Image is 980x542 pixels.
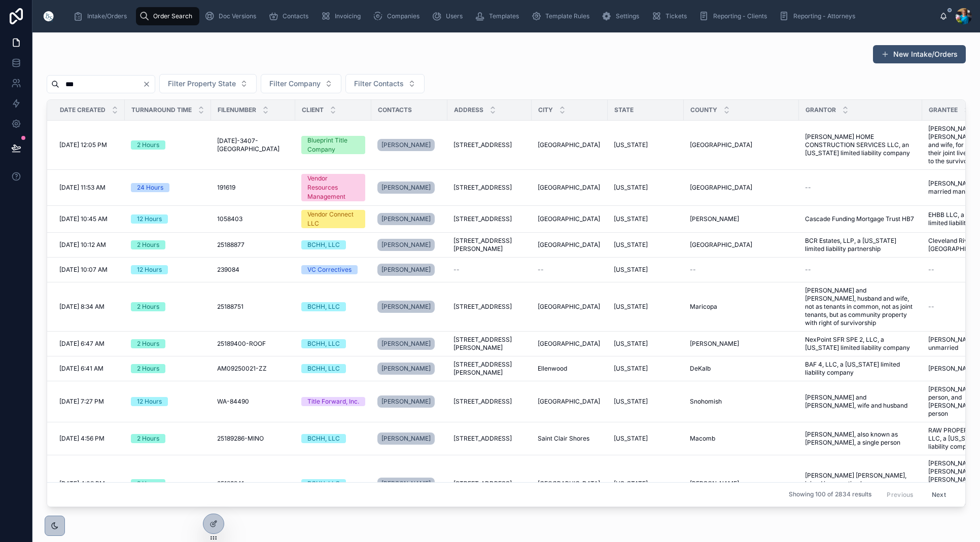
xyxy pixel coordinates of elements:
a: [GEOGRAPHIC_DATA] [538,303,602,311]
span: Contacts [283,12,308,20]
a: Cascade Funding Mortgage Trust HB7 [805,215,916,223]
span: 25189341 [217,480,244,488]
a: 25189400-ROOF [217,340,289,348]
a: Vendor Connect LLC [301,210,365,228]
a: [PERSON_NAME] [377,264,435,276]
span: Maricopa [690,303,717,311]
span: Turnaround Time [131,106,192,114]
a: [GEOGRAPHIC_DATA] [538,241,602,249]
span: AM09250021-ZZ [217,365,267,373]
a: [GEOGRAPHIC_DATA] [538,480,602,488]
span: [STREET_ADDRESS] [453,141,512,149]
a: [GEOGRAPHIC_DATA] [538,398,602,406]
span: Intake/Orders [87,12,127,20]
span: [STREET_ADDRESS] [453,184,512,192]
a: 2 Hours [131,434,205,443]
span: City [538,106,553,114]
a: -- [805,266,916,274]
span: [PERSON_NAME] [690,340,739,348]
span: 25189286-MINO [217,435,264,443]
a: Blueprint Title Company [301,136,365,154]
a: [DATE] 10:45 AM [59,215,119,223]
a: [STREET_ADDRESS] [453,398,526,406]
span: [PERSON_NAME] and [PERSON_NAME], wife and husband [805,393,916,410]
span: -- [538,266,544,274]
a: [PERSON_NAME], also known as [PERSON_NAME], a single person [805,430,916,447]
a: [PERSON_NAME] [377,213,435,225]
span: [PERSON_NAME] [381,398,431,406]
a: New Intake/Orders [873,45,966,63]
span: [PERSON_NAME] [690,480,739,488]
span: [STREET_ADDRESS] [453,480,512,488]
button: Next [925,487,953,502]
span: [GEOGRAPHIC_DATA] [538,184,600,192]
a: [PERSON_NAME] [377,137,441,153]
div: BCHH, LLC [307,364,340,373]
a: [PERSON_NAME] [377,360,441,377]
a: [DATE] 7:27 PM [59,398,119,406]
a: [DATE] 10:07 AM [59,266,119,274]
img: App logo [41,8,57,24]
span: -- [805,266,811,274]
a: [STREET_ADDRESS] [453,435,526,443]
div: 24 Hours [137,183,163,192]
div: BCHH, LLC [307,479,340,488]
a: [DATE] 4:56 PM [59,435,119,443]
a: NexPoint SFR SPE 2, LLC, a [US_STATE] limited liability company [805,336,916,352]
span: [US_STATE] [614,435,648,443]
span: [US_STATE] [614,215,648,223]
div: Vendor Connect LLC [307,210,359,228]
a: [PERSON_NAME] [690,215,793,223]
span: [STREET_ADDRESS] [453,303,512,311]
a: [US_STATE] [614,241,678,249]
span: Macomb [690,435,715,443]
a: [DATE] 12:05 PM [59,141,119,149]
span: [GEOGRAPHIC_DATA] [538,480,600,488]
span: Reporting - Attorneys [793,12,855,20]
div: 2 Hours [137,302,159,311]
a: [DATE] 8:34 AM [59,303,119,311]
span: [DATE] 10:45 AM [59,215,108,223]
a: [US_STATE] [614,266,678,274]
span: 25189400-ROOF [217,340,266,348]
div: 2 Hours [137,364,159,373]
a: [PERSON_NAME] [377,182,435,194]
div: 2 Hours [137,240,159,249]
span: [PERSON_NAME] [381,480,431,488]
a: [STREET_ADDRESS] [453,184,526,192]
a: [PERSON_NAME] [377,299,441,315]
a: BAF 4, LLC, a [US_STATE] limited liability company [805,360,916,377]
span: 239084 [217,266,239,274]
a: [STREET_ADDRESS][PERSON_NAME] [453,360,526,377]
a: Settings [599,7,646,25]
span: [DATE] 4:56 PM [59,435,104,443]
a: [GEOGRAPHIC_DATA] [538,340,602,348]
span: [DATE] 6:41 AM [59,365,103,373]
a: [US_STATE] [614,340,678,348]
a: -- [690,266,793,274]
span: [DATE] 4:08 PM [59,480,105,488]
a: [PERSON_NAME] [377,393,441,410]
button: Select Button [159,74,257,93]
a: 24 Hours [131,183,205,192]
a: WA-84490 [217,398,289,406]
a: [PERSON_NAME] [377,237,441,253]
span: [PERSON_NAME] [381,266,431,274]
span: Companies [387,12,419,20]
div: VC Correctives [307,265,352,274]
div: 2 Hours [137,479,159,488]
a: [STREET_ADDRESS][PERSON_NAME] [453,237,526,253]
a: [US_STATE] [614,398,678,406]
a: [PERSON_NAME] [377,211,441,227]
span: [DATE] 10:07 AM [59,266,108,274]
a: Snohomish [690,398,793,406]
a: BCHH, LLC [301,364,365,373]
div: BCHH, LLC [307,240,340,249]
span: [PERSON_NAME] [381,303,431,311]
button: Select Button [345,74,425,93]
span: [PERSON_NAME] [381,141,431,149]
a: 12 Hours [131,214,205,224]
